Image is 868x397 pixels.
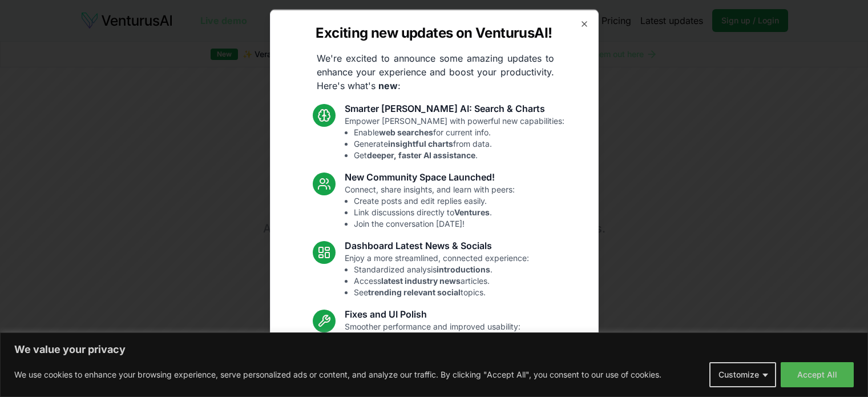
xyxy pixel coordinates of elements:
strong: introductions [437,264,490,274]
li: Enable for current info. [354,126,564,138]
strong: insightful charts [388,138,453,148]
li: Link discussions directly to . [354,206,515,218]
li: Join the conversation [DATE]! [354,218,515,229]
li: Enhanced overall UI consistency. [354,355,520,366]
li: Access articles. [354,275,529,286]
p: We're excited to announce some amazing updates to enhance your experience and boost your producti... [308,51,563,92]
li: Fixed mobile chat & sidebar glitches. [354,343,520,355]
li: Resolved Vera chart loading issue. [354,332,520,343]
p: Empower [PERSON_NAME] with powerful new capabilities: [345,115,564,161]
strong: deeper, faster AI assistance [367,150,475,159]
h3: Dashboard Latest News & Socials [345,238,529,252]
strong: trending relevant social [368,287,461,296]
li: Generate from data. [354,138,564,149]
li: See topics. [354,286,529,298]
h2: Exciting new updates on VenturusAI! [316,23,552,42]
h3: Smarter [PERSON_NAME] AI: Search & Charts [345,101,564,115]
p: Connect, share insights, and learn with peers: [345,183,515,229]
li: Create posts and edit replies easily. [354,195,515,206]
li: Get . [354,149,564,161]
p: Smoother performance and improved usability: [345,320,520,366]
p: Enjoy a more streamlined, connected experience: [345,252,529,298]
strong: new [378,79,398,91]
li: Standardized analysis . [354,263,529,275]
strong: Ventures [454,207,490,216]
h3: Fixes and UI Polish [345,307,520,320]
h3: New Community Space Launched! [345,170,515,183]
strong: web searches [379,127,433,137]
strong: latest industry news [381,275,461,285]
